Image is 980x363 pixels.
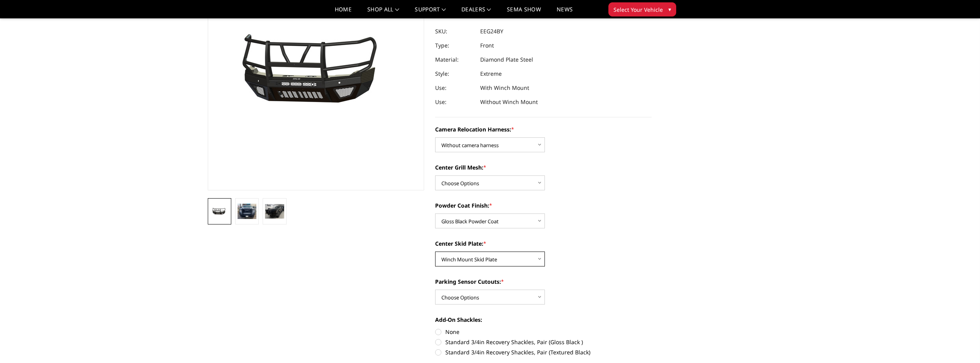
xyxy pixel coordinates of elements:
label: Add-On Shackles: [435,316,652,324]
dd: EEG24BY [480,24,503,38]
label: Center Skid Plate: [435,239,652,248]
a: Home [335,7,352,18]
a: SEMA Show [507,7,541,18]
a: shop all [367,7,399,18]
dt: Use: [435,95,474,109]
dd: Front [480,38,494,53]
dt: Use: [435,81,474,95]
dd: Extreme [480,67,502,81]
img: 2024-2025 GMC 2500-3500 - T2 Series - Extreme Front Bumper (receiver or winch) [210,207,229,216]
span: ▾ [668,5,671,13]
label: Center Grill Mesh: [435,163,652,171]
a: News [557,7,573,18]
img: 2024-2025 GMC 2500-3500 - T2 Series - Extreme Front Bumper (receiver or winch) [265,204,284,219]
label: Camera Relocation Harness: [435,125,652,133]
dd: Without Winch Mount [480,95,538,109]
a: Dealers [461,7,491,18]
label: Standard 3/4in Recovery Shackles, Pair (Gloss Black ) [435,338,652,346]
dt: Style: [435,67,474,81]
label: Powder Coat Finish: [435,201,652,210]
label: Parking Sensor Cutouts: [435,277,652,286]
dd: Diamond Plate Steel [480,53,533,67]
span: Select Your Vehicle [613,5,663,14]
dt: Type: [435,38,474,53]
label: Standard 3/4in Recovery Shackles, Pair (Textured Black) [435,348,652,356]
button: Select Your Vehicle [608,2,676,16]
img: 2024-2025 GMC 2500-3500 - T2 Series - Extreme Front Bumper (receiver or winch) [238,204,256,219]
dt: SKU: [435,24,474,38]
label: None [435,328,652,336]
dd: With Winch Mount [480,81,529,95]
a: Support [415,7,446,18]
dt: Material: [435,53,474,67]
